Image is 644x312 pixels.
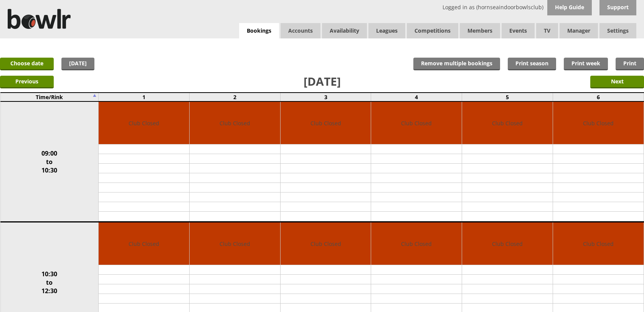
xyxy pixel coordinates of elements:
[413,58,500,70] input: Remove multiple bookings
[99,102,189,144] td: Club Closed
[462,93,553,101] td: 5
[371,222,462,265] td: Club Closed
[560,23,598,38] span: Manager
[190,222,280,265] td: Club Closed
[553,93,644,101] td: 6
[462,102,553,144] td: Club Closed
[553,102,644,144] td: Club Closed
[190,102,280,144] td: Club Closed
[508,58,556,70] a: Print season
[281,102,371,144] td: Club Closed
[564,58,608,70] a: Print week
[590,76,644,88] input: Next
[553,222,644,265] td: Club Closed
[281,222,371,265] td: Club Closed
[371,93,462,101] td: 4
[616,58,644,70] a: Print
[371,102,462,144] td: Club Closed
[536,23,558,38] span: TV
[407,23,458,38] a: Competitions
[99,93,190,101] td: 1
[599,23,636,38] span: Settings
[190,93,281,101] td: 2
[281,23,320,38] span: Accounts
[460,23,500,38] span: Members
[462,222,553,265] td: Club Closed
[280,93,371,101] td: 3
[322,23,367,38] a: Availability
[239,23,279,39] a: Bookings
[368,23,405,38] a: Leagues
[0,93,99,101] td: Time/Rink
[0,101,99,222] td: 09:00 to 10:30
[99,222,189,265] td: Club Closed
[502,23,535,38] a: Events
[61,58,94,70] a: [DATE]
